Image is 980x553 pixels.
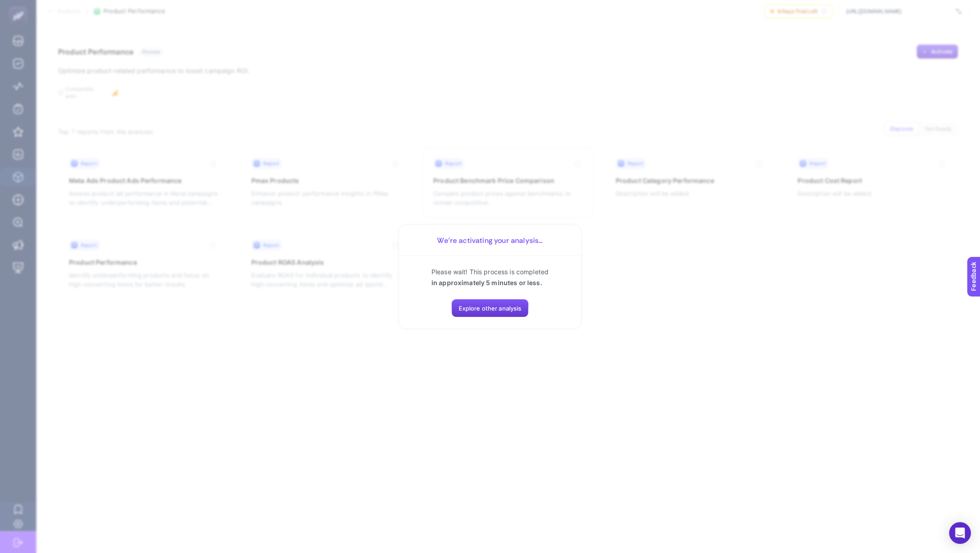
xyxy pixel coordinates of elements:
span: Please wait! This process is completed [431,268,549,276]
span: Explore other analysis [459,305,522,312]
button: Explore other analysis [451,299,529,317]
div: Open Intercom Messenger [949,522,971,544]
span: Feedback [5,3,34,10]
span: in approximately 5 minutes or less. [431,279,542,286]
h1: We’re activating your analysis... [410,236,570,245]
